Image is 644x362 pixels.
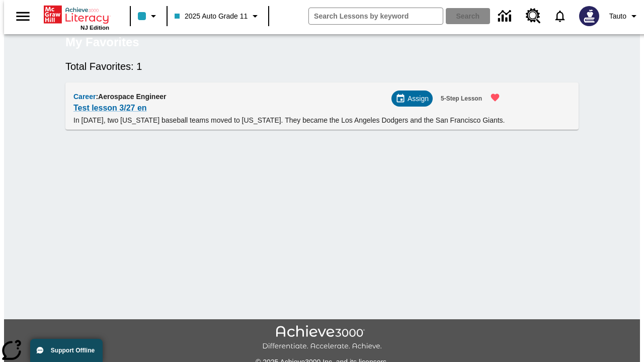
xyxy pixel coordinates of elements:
a: Test lesson 3/27 en [73,101,147,115]
button: Support Offline [30,339,103,362]
span: Career [73,93,96,101]
span: : Aerospace Engineer [96,93,166,101]
span: Assign [408,94,429,104]
span: 5-Step Lesson [441,94,482,104]
button: Profile/Settings [605,7,644,25]
button: Remove from Favorites [484,86,506,109]
img: Achieve3000 Differentiate Accelerate Achieve [262,325,382,351]
button: Open side menu [8,2,38,31]
button: 5-Step Lesson [437,90,486,107]
h6: Total Favorites: 1 [65,58,579,74]
span: 2025 Auto Grade 11 [175,11,248,22]
a: Notifications [547,3,573,29]
input: search field [309,8,443,24]
h5: My Favorites [65,34,139,50]
span: NJ Edition [80,25,109,31]
button: Class color is light blue. Change class color [134,7,164,25]
a: Resource Center, Will open in new tab [520,3,547,30]
div: Home [44,4,109,31]
span: Tauto [609,11,626,22]
button: Select a new avatar [573,3,605,29]
img: Avatar [579,6,599,26]
a: Home [44,5,109,25]
p: In [DATE], two [US_STATE] baseball teams moved to [US_STATE]. They became the Los Angeles Dodgers... [73,115,506,126]
button: Class: 2025 Auto Grade 11, Select your class [171,7,265,25]
a: Data Center [492,3,520,30]
span: Support Offline [51,347,95,354]
div: Assign Choose Dates [391,90,433,107]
